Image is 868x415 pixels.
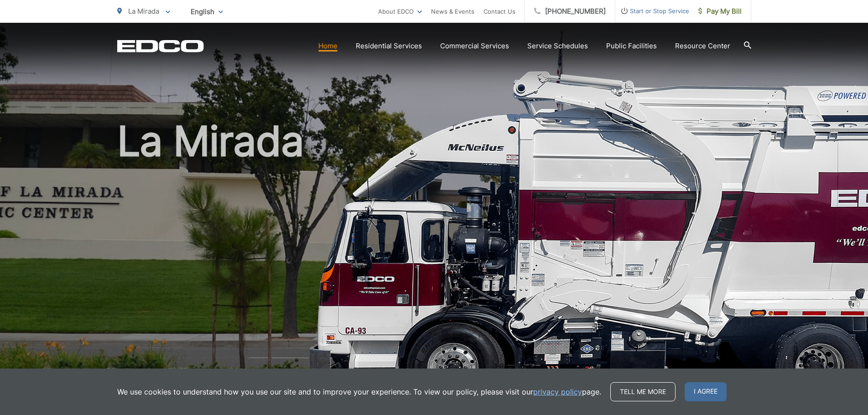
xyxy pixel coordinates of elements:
p: We use cookies to understand how you use our site and to improve your experience. To view our pol... [117,386,601,397]
a: EDCD logo. Return to the homepage. [117,40,204,52]
a: Resource Center [675,41,730,51]
a: privacy policy [533,386,582,397]
span: I agree [685,382,727,401]
span: La Mirada [128,7,159,15]
a: Residential Services [356,41,422,51]
a: Commercial Services [440,41,509,51]
h1: La Mirada [117,118,751,407]
a: News & Events [431,6,474,17]
span: English [184,4,230,20]
a: About EDCO [378,6,422,17]
a: Home [318,41,338,51]
a: Public Facilities [606,41,657,51]
a: Service Schedules [527,41,588,51]
a: Tell me more [610,382,676,401]
a: Contact Us [483,6,515,17]
span: Pay My Bill [698,6,742,17]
